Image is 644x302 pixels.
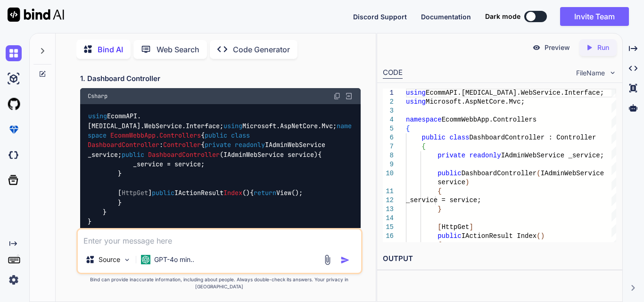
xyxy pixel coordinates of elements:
[383,205,394,214] div: 13
[6,96,22,112] img: githubLight
[233,44,290,55] p: Code Generator
[205,131,227,139] span: public
[154,255,194,264] p: GPT-4o min..
[148,150,220,159] span: DashboardController
[545,43,570,52] p: Preview
[88,111,352,227] code: EcommAPI.[MEDICAL_DATA].WebService.Interface; Microsoft.AspNetCore.Mvc; { : { IAdminWebService _s...
[469,223,473,231] span: ]
[8,8,64,22] img: Bind AI
[322,254,333,265] img: attachment
[6,71,22,87] img: ai-studio
[541,170,604,177] span: IAdminWebService
[205,141,231,149] span: private
[532,43,541,52] img: preview
[442,223,470,231] span: HttpGet
[383,98,394,106] div: 2
[383,160,394,169] div: 9
[438,241,441,249] span: {
[383,151,394,160] div: 8
[353,13,407,21] span: Discord Support
[383,67,403,79] div: CODE
[152,189,250,197] span: IActionResult ()
[406,196,481,204] span: _service = service;
[438,188,441,195] span: {
[141,255,150,264] img: GPT-4o mini
[537,232,540,240] span: (
[560,7,629,26] button: Invite Team
[383,106,394,115] div: 3
[465,179,469,186] span: )
[383,124,394,133] div: 5
[333,92,341,100] img: copy
[383,196,394,205] div: 12
[88,141,159,149] span: DashboardController
[163,141,201,149] span: Controller
[122,150,144,159] span: public
[406,89,426,97] span: using
[597,43,609,52] p: Run
[6,45,22,61] img: chat
[501,152,604,159] span: IAdminWebService _service;
[353,12,407,22] button: Discord Support
[110,131,201,139] span: EcommWebbApp.Controllers
[383,232,394,241] div: 16
[442,116,537,123] span: EcommWebbApp.Controllers
[231,131,250,139] span: class
[485,12,520,21] span: Dark mode
[422,134,446,141] span: public
[6,122,22,138] img: premium
[98,44,123,55] p: Bind AI
[462,170,537,177] span: DashboardController
[157,44,199,55] p: Web Search
[426,89,604,97] span: EcommAPI.[MEDICAL_DATA].WebService.Interface;
[76,276,363,290] p: Bind can provide inaccurate information, including about people. Always double-check its answers....
[406,125,410,132] span: {
[438,205,441,213] span: }
[383,214,394,223] div: 14
[406,98,426,106] span: using
[6,147,22,163] img: darkCloudIdeIcon
[609,69,617,77] img: chevron down
[438,223,441,231] span: [
[383,142,394,151] div: 7
[383,89,394,98] div: 1
[406,116,442,123] span: namespace
[537,170,540,177] span: (
[345,92,353,100] img: Open in Browser
[152,189,174,197] span: public
[438,170,461,177] span: public
[438,179,465,186] span: service
[383,169,394,178] div: 10
[449,134,469,141] span: class
[88,92,107,100] span: Csharp
[421,13,471,21] span: Documentation
[6,272,22,288] img: settings
[576,68,605,78] span: FileName
[462,232,537,240] span: IActionResult Index
[88,122,352,139] span: namespace
[340,255,350,265] img: icon
[383,241,394,250] div: 17
[383,133,394,142] div: 6
[223,189,242,197] span: Index
[122,150,318,159] span: ( )
[438,152,465,159] span: private
[383,115,394,124] div: 4
[254,189,276,197] span: return
[99,255,120,264] p: Source
[469,134,596,141] span: DashboardController : Controller
[122,189,148,197] span: HttpGet
[422,143,426,150] span: {
[469,152,501,159] span: readonly
[80,73,361,84] h3: 1. Dashboard Controller
[426,98,525,106] span: Microsoft.AspNetCore.Mvc;
[541,232,545,240] span: )
[383,187,394,196] div: 11
[223,122,242,130] span: using
[123,256,131,264] img: Pick Models
[421,12,471,22] button: Documentation
[377,248,622,270] h2: OUTPUT
[223,150,314,159] span: IAdminWebService service
[88,112,107,121] span: using
[438,232,461,240] span: public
